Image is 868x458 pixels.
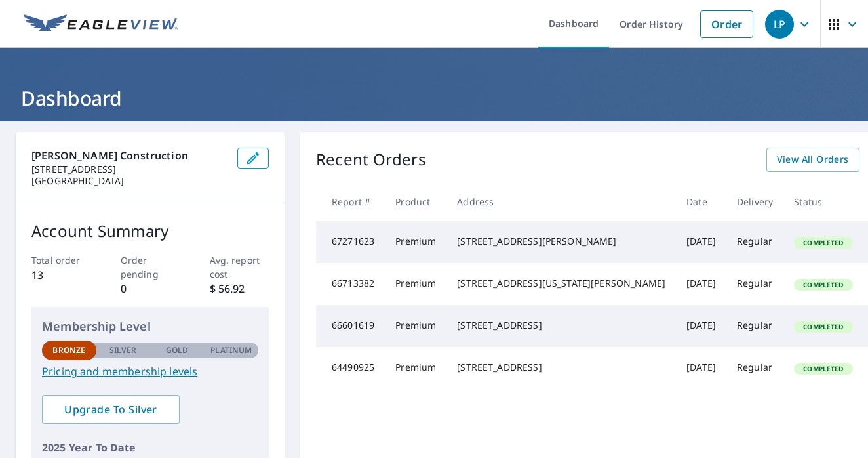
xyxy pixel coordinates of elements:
span: View All Orders [777,152,849,168]
td: 67271623 [316,221,385,263]
span: Completed [795,322,851,331]
a: Order [700,10,753,38]
p: Platinum [210,344,252,356]
td: [DATE] [676,305,726,347]
p: Total order [31,253,91,267]
p: 13 [31,267,91,283]
div: [STREET_ADDRESS] [457,361,665,374]
p: [PERSON_NAME] construction [31,148,227,163]
div: LP [765,10,794,39]
p: Account Summary [31,219,269,243]
p: Membership Level [42,318,258,335]
p: 2025 Year To Date [42,440,258,455]
p: Avg. report cost [210,253,269,281]
td: Premium [385,263,446,305]
p: 0 [121,281,180,297]
p: Order pending [121,253,180,281]
span: Completed [795,238,851,247]
p: Bronze [52,344,85,356]
div: [STREET_ADDRESS][PERSON_NAME] [457,235,665,248]
h1: Dashboard [16,85,852,112]
td: [DATE] [676,263,726,305]
img: EV Logo [24,14,178,34]
td: Premium [385,305,446,347]
p: Gold [166,344,188,356]
td: Premium [385,347,446,389]
a: View All Orders [766,148,859,172]
a: Upgrade To Silver [42,395,180,424]
p: [STREET_ADDRESS] [31,163,227,175]
td: 66713382 [316,263,385,305]
div: [STREET_ADDRESS][US_STATE][PERSON_NAME] [457,277,665,290]
td: Premium [385,221,446,263]
th: Status [783,182,863,221]
th: Report # [316,182,385,221]
th: Date [676,182,726,221]
a: Pricing and membership levels [42,364,258,379]
div: [STREET_ADDRESS] [457,319,665,332]
td: [DATE] [676,221,726,263]
td: [DATE] [676,347,726,389]
td: Regular [726,347,783,389]
th: Delivery [726,182,783,221]
td: Regular [726,305,783,347]
span: Upgrade To Silver [52,402,169,417]
p: Recent Orders [316,148,426,172]
td: Regular [726,221,783,263]
td: 64490925 [316,347,385,389]
th: Address [446,182,676,221]
p: Silver [109,344,137,356]
p: $ 56.92 [210,281,269,297]
td: 66601619 [316,305,385,347]
td: Regular [726,263,783,305]
p: [GEOGRAPHIC_DATA] [31,175,227,187]
span: Completed [795,280,851,289]
th: Product [385,182,446,221]
span: Completed [795,364,851,373]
